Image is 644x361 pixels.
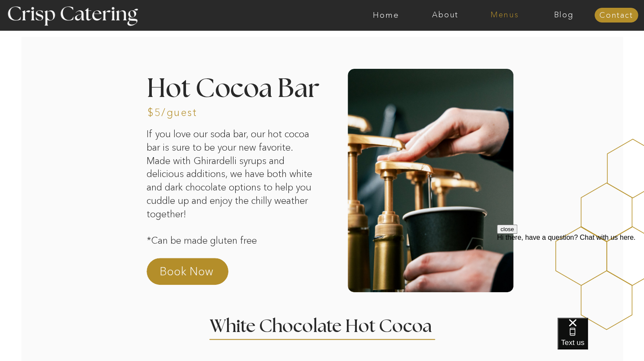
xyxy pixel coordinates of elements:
a: Menus [475,11,534,19]
p: If you love our soda bar, our hot cocoa bar is sure to be your new favorite. Made with Ghirardell... [147,128,314,226]
h3: $5/guest [147,107,219,120]
iframe: podium webchat widget prompt [497,225,644,329]
h3: White Chocolate Hot Cocoa [209,318,435,339]
h2: Hot Cocoa Bar [147,76,323,129]
a: About [416,11,475,19]
a: Blog [534,11,593,19]
a: Home [356,11,416,19]
iframe: podium webchat widget bubble [557,318,644,361]
a: Book Now [160,264,236,284]
a: Contact [594,11,638,20]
